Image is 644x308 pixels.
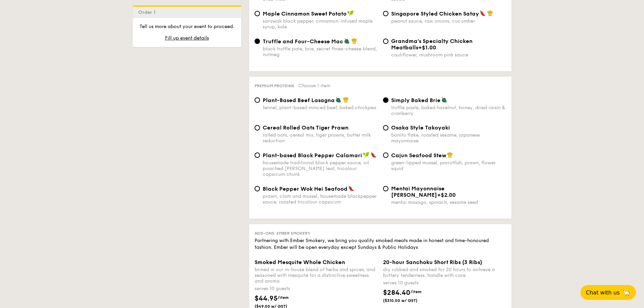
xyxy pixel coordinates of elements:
[263,124,349,131] span: Cereal Rolled Oats Tiger Prawn
[391,97,440,103] span: Simply Baked Brie
[255,84,294,88] span: Premium proteins
[263,18,378,30] div: sarawak black pepper, cinnamon-infused maple syrup, kale
[383,152,388,158] input: Cajun Seafood Stewgreen-lipped mussel, parrotfish, prawn, flower squid
[343,97,349,103] img: icon-chef-hat.a58ddaea.svg
[383,289,410,297] span: $284.40
[165,35,209,41] span: Fill up event details
[441,97,447,103] img: icon-vegetarian.fe4039eb.svg
[622,289,630,297] span: 🦙
[255,97,260,103] input: Plant-Based Beef Lasagnafennel, plant-based minced beef, baked chickpea
[344,38,350,44] img: icon-vegetarian.fe4039eb.svg
[263,160,378,177] div: housemade traditional black pepper sauce, oil poached [PERSON_NAME] leaf, tricolour capsicum chunk
[383,97,388,103] input: Simply Baked Brietruffle paste, baked hazelnut, honey, dried raisin & cranberry
[263,46,378,57] div: black truffle pate, brie, secret three-cheese blend, nutmeg
[278,295,289,300] span: /item
[263,186,348,192] span: Black Pepper Wok Hei Seafood
[255,237,506,251] div: Partnering with Ember Smokery, we bring you quality smoked meats made in honest and time-honoured...
[580,285,636,300] button: Chat with us🦙
[391,124,450,131] span: Osaka Style Takoyaki
[391,185,445,198] span: Mentai Mayonnaise [PERSON_NAME]
[138,23,236,30] p: Tell us more about your event to proceed.
[347,10,354,16] img: icon-vegan.f8ff3823.svg
[391,160,506,171] div: green-lipped mussel, parrotfish, prawn, flower squid
[447,152,453,158] img: icon-chef-hat.a58ddaea.svg
[391,38,473,51] span: Grandma's Specialty Chicken Meatballs
[480,10,486,16] img: icon-spicy.37a8142b.svg
[383,280,506,286] div: serves 10 guests
[335,97,341,103] img: icon-vegetarian.fe4039eb.svg
[263,193,378,205] div: prawn, clam and mussel, housemade blackpepper sauce, roasted tricolour capsicum
[391,18,506,24] div: peanut sauce, raw onions, cucumber
[383,259,482,265] span: 20-hour Sanchoku Short Ribs (3 Ribs)
[391,199,506,205] div: mentai masago, spinach, sesame seed
[391,10,479,17] span: Singapore Styled Chicken Satay
[255,285,378,292] div: serves 10 guests
[263,132,378,144] div: rolled oats, cereal mix, tiger prawns, butter milk reduction
[348,185,354,191] img: icon-spicy.37a8142b.svg
[586,289,620,296] span: Chat with us
[383,186,388,191] input: Mentai Mayonnaise [PERSON_NAME]+$2.00mentai masago, spinach, sesame seed
[383,298,429,303] span: ($310.00 w/ GST)
[437,192,456,198] span: +$2.00
[487,10,493,16] img: icon-chef-hat.a58ddaea.svg
[263,38,343,45] span: Truffle and Four-Cheese Mac
[138,9,158,15] span: Order 1
[391,52,506,58] div: cauliflower, mushroom pink sauce
[255,267,378,284] div: brined in our in-house blend of herbs and spices, and seasoned with mesquite for a distinctive sw...
[391,105,506,116] div: truffle paste, baked hazelnut, honey, dried raisin & cranberry
[383,125,388,131] input: Osaka Style Takoyakibonito flake, roasted sesame, japanese mayonnaise
[410,289,422,294] span: /item
[263,152,362,159] span: Plant-based Black Pepper Calamari
[263,10,347,17] span: Maple Cinnamon Sweet Potato
[263,97,335,103] span: Plant-Based Beef Lasagna
[255,259,345,265] span: Smoked Mesquite Whole Chicken
[298,83,330,89] span: Choose 1 item
[363,152,369,158] img: icon-vegan.f8ff3823.svg
[391,132,506,144] div: bonito flake, roasted sesame, japanese mayonnaise
[383,11,388,16] input: Singapore Styled Chicken Sataypeanut sauce, raw onions, cucumber
[371,152,377,158] img: icon-spicy.37a8142b.svg
[383,267,506,278] div: dry rubbed and smoked for 20 hours to achieve a buttery tenderness, handle with care
[418,44,436,51] span: +$1.00
[255,186,260,191] input: Black Pepper Wok Hei Seafoodprawn, clam and mussel, housemade blackpepper sauce, roasted tricolou...
[255,152,260,158] input: Plant-based Black Pepper Calamarihousemade traditional black pepper sauce, oil poached [PERSON_NA...
[391,152,446,159] span: Cajun Seafood Stew
[255,39,260,44] input: Truffle and Four-Cheese Macblack truffle pate, brie, secret three-cheese blend, nutmeg
[263,105,378,111] div: fennel, plant-based minced beef, baked chickpea
[255,125,260,131] input: Cereal Rolled Oats Tiger Prawnrolled oats, cereal mix, tiger prawns, butter milk reduction
[255,11,260,16] input: Maple Cinnamon Sweet Potatosarawak black pepper, cinnamon-infused maple syrup, kale
[255,294,278,303] span: $44.95
[351,38,357,44] img: icon-chef-hat.a58ddaea.svg
[383,39,388,44] input: Grandma's Specialty Chicken Meatballs+$1.00cauliflower, mushroom pink sauce
[255,231,310,236] span: Add-ons: Ember Smokery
